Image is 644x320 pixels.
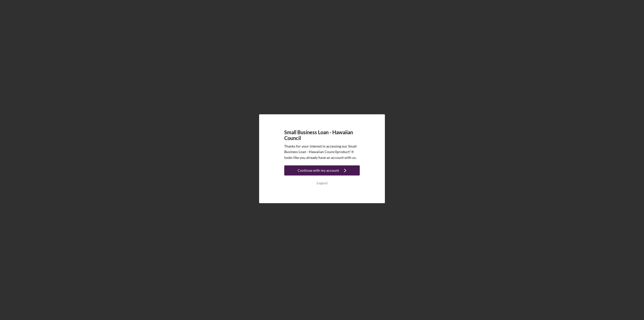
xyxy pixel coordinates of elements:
[284,178,360,188] button: Logout
[317,178,328,188] div: Logout
[284,165,360,175] button: Continue with my account
[298,165,339,175] div: Continue with my account
[284,144,360,160] p: Thanks for your interest in accessing our Small Business Loan - Hawaiian Council product! It look...
[284,129,360,141] h4: Small Business Loan - Hawaiian Council
[284,165,360,177] a: Continue with my account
